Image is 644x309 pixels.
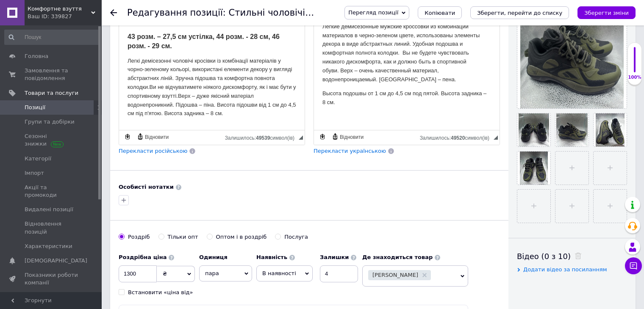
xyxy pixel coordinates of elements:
[25,184,78,199] span: Акції та промокоди
[299,135,303,140] span: Потягніть для зміни розмірів
[25,118,75,126] span: Групи та добірки
[256,254,287,260] b: Наявність
[168,233,198,241] div: Тільки опт
[627,42,642,85] div: 100% Якість заповнення
[420,133,494,141] div: Кiлькiсть символiв
[25,206,73,213] span: Видалені позиції
[362,254,433,260] b: Де знаходиться товар
[25,89,78,97] span: Товари та послуги
[25,132,78,148] span: Сезонні знижки
[470,6,569,19] button: Зберегти, перейти до списку
[225,133,299,141] div: Кiлькiсть символiв
[119,24,305,130] iframe: Редактор, C8AAE640-9B02-4720-B439-32AA0D639558
[25,220,78,235] span: Відновлення позицій
[25,257,87,265] span: [DEMOGRAPHIC_DATA]
[320,254,349,260] b: Залишки
[4,30,100,45] input: Пошук
[372,272,418,278] span: [PERSON_NAME]
[199,254,228,260] b: Одиниця
[25,52,48,60] span: Головна
[119,148,187,154] span: Перекласти російською
[127,8,409,18] h1: Редагування позиції: Стильні чоловічі демісезонні кросівки.
[25,104,45,111] span: Позиції
[339,134,364,141] span: Відновити
[119,265,157,282] input: 0
[144,134,169,141] span: Відновити
[320,265,358,282] input: -
[577,6,636,19] button: Зберегти зміни
[523,266,607,273] span: Додати відео за посиланням
[628,74,641,80] div: 100%
[418,6,462,19] button: Копіювати
[110,9,117,16] div: Повернутися назад
[314,148,386,154] span: Перекласти українською
[128,233,150,241] div: Роздріб
[451,135,465,141] span: 49520
[584,10,629,16] i: Зберегти зміни
[477,10,562,16] i: Зберегти, перейти до списку
[517,252,571,261] span: Відео (0 з 10)
[119,184,174,190] b: Особисті нотатки
[330,132,365,141] a: Відновити
[128,289,193,296] div: Встановити «ціна від»
[25,67,78,82] span: Замовлення та повідомлення
[425,10,455,16] span: Копіювати
[314,24,500,130] iframe: Редактор, 9C4625C5-C14B-46C7-903A-941863400C0C
[136,132,170,141] a: Відновити
[625,257,642,274] button: Чат з покупцем
[494,135,498,140] span: Потягніть для зміни розмірів
[123,132,132,141] a: Зробити резервну копію зараз
[348,9,398,16] span: Перегляд позиції
[119,254,167,260] b: Роздрібна ціна
[318,132,327,141] a: Зробити резервну копію зараз
[28,5,91,13] span: Комфортне взуття
[8,65,177,83] p: Высота подошвы от 1 см до 4,5 см под пятой. Высота задника – 8 см.
[25,155,51,163] span: Категорії
[284,233,308,241] div: Послуга
[25,169,44,177] span: Імпорт
[262,270,296,276] span: В наявності
[256,135,270,141] span: 49539
[28,13,102,20] div: Ваш ID: 339827
[216,233,267,241] div: Оптом і в роздріб
[163,270,167,277] span: ₴
[199,265,252,281] span: пара
[25,271,78,287] span: Показники роботи компанії
[25,243,72,250] span: Характеристики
